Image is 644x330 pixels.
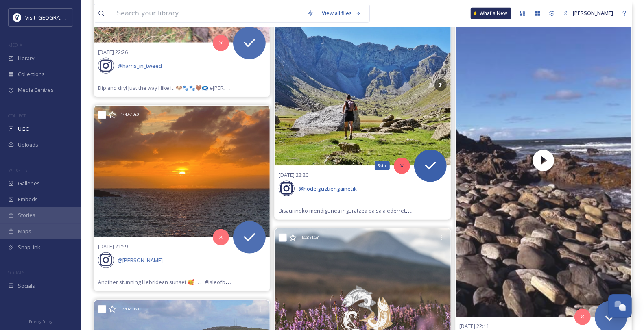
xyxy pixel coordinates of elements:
[18,180,40,187] span: Galleries
[301,235,319,241] span: 1440 x 1440
[29,319,52,324] span: Privacy Policy
[118,62,162,69] span: @ harris_in_tweed
[608,294,632,318] button: Open Chat
[120,112,139,117] span: 1440 x 1080
[456,4,631,317] img: thumbnail
[299,185,357,192] span: @ hodeiguztiengainetik
[120,306,139,312] span: 1440 x 1080
[375,161,390,170] div: Skip
[18,70,45,78] span: Collections
[18,54,34,62] span: Library
[573,9,613,17] span: [PERSON_NAME]
[25,13,88,21] span: Visit [GEOGRAPHIC_DATA]
[460,322,489,330] span: [DATE] 22:11
[275,4,450,166] img: Bisaurineko mendigunea inguratzea paisaia ederretatik egiten den bidaia ttiki baten gisakoa da. B...
[18,195,38,203] span: Embeds
[8,42,22,48] span: MEDIA
[18,125,29,133] span: UGC
[13,13,21,22] img: Untitled%20design%20%2897%29.png
[18,86,54,94] span: Media Centres
[98,243,128,250] span: [DATE] 21:59
[318,5,365,21] a: View all files
[94,106,270,237] img: Another stunning Hebridean sunset 🥰 . . . . #isleofbarra #outerhebrides #westernisles #scotland #...
[279,171,308,178] span: [DATE] 22:20
[559,5,617,21] a: [PERSON_NAME]
[8,113,26,119] span: COLLECT
[29,316,52,326] a: Privacy Policy
[18,282,35,290] span: Socials
[471,8,511,19] a: What's New
[118,256,163,264] span: @ [PERSON_NAME]
[18,243,40,251] span: SnapLink
[18,141,38,149] span: Uploads
[18,211,35,219] span: Stories
[98,48,128,56] span: [DATE] 22:26
[113,4,303,22] input: Search your library
[8,269,24,276] span: SOCIALS
[18,228,31,235] span: Maps
[8,167,27,173] span: WIDGETS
